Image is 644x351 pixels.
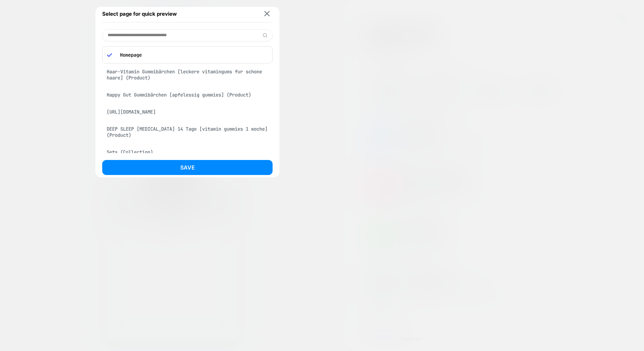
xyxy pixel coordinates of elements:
[264,11,270,16] img: close
[102,11,177,17] span: Select page for quick preview
[102,105,273,118] div: [URL][DOMAIN_NAME]
[7,169,128,187] span: The URL that was requested has a redirect rule that does not align with your targeted experience.
[262,33,267,38] img: edit
[102,65,273,84] div: Haar-Vitamin Gummibärchen [leckere vitamingums fur schone haare] (Product)
[7,150,128,162] span: Ahoy Sailor
[107,53,112,58] img: blue checkmark
[117,52,268,58] p: Homepage
[102,122,273,142] div: DEEP SLEEP [MEDICAL_DATA] 14 Tage [vitamin gummies 1 woche] (Product)
[102,88,273,101] div: Happy Gut Gummibärchen [apfelessig gummies] (Product)
[102,160,273,175] button: Save
[7,99,128,140] img: navigation helm
[102,146,273,159] div: Sets (Collection)
[7,194,128,206] span: Please choose a different page from the list above.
